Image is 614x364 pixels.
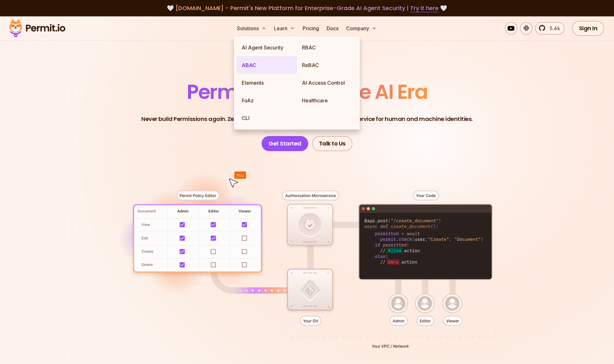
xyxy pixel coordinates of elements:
a: ABAC [237,56,297,74]
span: [DOMAIN_NAME] - Permit's New Platform for Enterprise-Grade AI Agent Security | [175,4,439,12]
button: Solutions [234,22,269,35]
a: Elements [237,74,297,92]
p: Never build Permissions again. Zero-latency fine-grained authorization as a service for human and... [141,115,473,123]
a: Pricing [300,22,322,35]
a: FoAz [237,92,297,109]
a: Sign In [572,21,605,36]
a: Talk to Us [312,136,352,151]
a: Get Started [262,136,308,151]
span: Permissions for The AI Era [187,78,427,106]
div: 🤍 🤍 [15,4,599,13]
a: AI Access Control [297,74,357,92]
a: 5.4k [535,22,564,35]
span: 5.4k [546,25,560,32]
a: CLI [237,109,297,127]
a: AI Agent Security [237,39,297,56]
button: Learn [271,22,298,35]
a: ReBAC [297,56,357,74]
a: Try it here [410,4,439,12]
a: Healthcare [297,92,357,109]
a: RBAC [297,39,357,56]
button: Company [344,22,379,35]
a: Docs [324,22,341,35]
img: Permit logo [6,18,68,39]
